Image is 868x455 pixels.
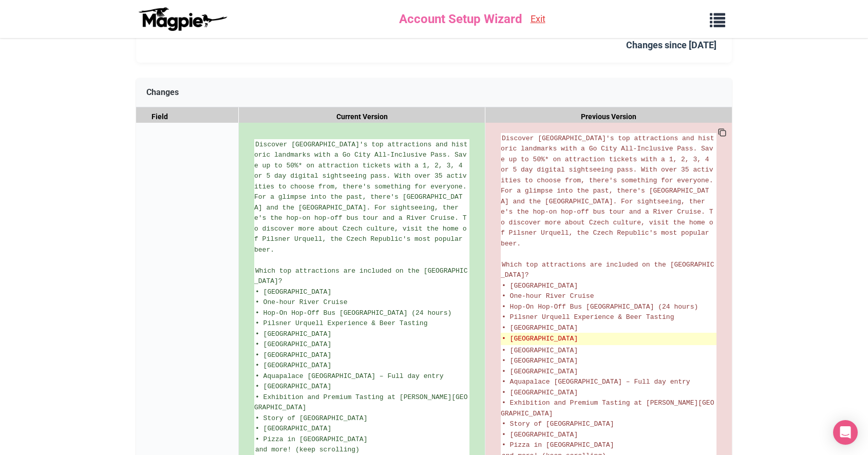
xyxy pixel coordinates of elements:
span: • Pilsner Urquell Experience & Beer Tasting [502,313,674,321]
span: • [GEOGRAPHIC_DATA] [255,288,331,296]
span: • Exhibition and Premium Tasting at [PERSON_NAME][GEOGRAPHIC_DATA] [501,399,714,418]
span: • Pilsner Urquell Experience & Beer Tasting [255,319,427,327]
span: • Story of [GEOGRAPHIC_DATA] [502,420,614,428]
div: Changes since [DATE] [626,38,716,53]
span: • [GEOGRAPHIC_DATA] [255,383,331,390]
span: • [GEOGRAPHIC_DATA] [255,351,331,359]
span: • Story of [GEOGRAPHIC_DATA] [255,414,367,422]
span: • One-hour River Cruise [255,298,347,306]
span: • [GEOGRAPHIC_DATA] [502,389,578,396]
a: Exit [531,12,545,27]
span: • One-hour River Cruise [502,292,594,300]
span: Discover [GEOGRAPHIC_DATA]'s top attractions and historic landmarks with a Go City All-Inclusive ... [254,141,470,254]
span: • [GEOGRAPHIC_DATA] [502,347,578,354]
div: Previous Version [485,107,732,126]
span: • [GEOGRAPHIC_DATA] [255,425,331,432]
span: • Aquapalace [GEOGRAPHIC_DATA] – Full day entry [502,378,690,386]
span: • Aquapalace [GEOGRAPHIC_DATA] – Full day entry [255,372,444,380]
img: logo-ab69f6fb50320c5b225c76a69d11143b.png [136,7,229,31]
span: • [GEOGRAPHIC_DATA] [502,368,578,375]
span: • Hop-On Hop-Off Bus [GEOGRAPHIC_DATA] (24 hours) [255,309,451,317]
span: • [GEOGRAPHIC_DATA] [502,357,578,365]
span: Discover [GEOGRAPHIC_DATA]'s top attractions and historic landmarks with a Go City All-Inclusive ... [501,135,717,248]
span: • [GEOGRAPHIC_DATA] [255,340,331,348]
span: • Pizza in [GEOGRAPHIC_DATA] [502,441,614,449]
span: • Hop-On Hop-Off Bus [GEOGRAPHIC_DATA] (24 hours) [502,303,698,311]
span: • [GEOGRAPHIC_DATA] [502,282,578,290]
span: • Exhibition and Premium Tasting at [PERSON_NAME][GEOGRAPHIC_DATA] [254,393,467,412]
div: Current Version [239,107,485,126]
del: • [GEOGRAPHIC_DATA] [502,334,715,344]
span: Which top attractions are included on the [GEOGRAPHIC_DATA]? [501,261,714,279]
span: Which top attractions are included on the [GEOGRAPHIC_DATA]? [254,267,467,286]
div: Open Intercom Messenger [833,420,858,445]
div: Field [136,107,239,126]
span: • Pizza in [GEOGRAPHIC_DATA] [255,435,367,443]
span: • [GEOGRAPHIC_DATA] [255,330,331,338]
div: Changes [136,78,732,107]
span: • [GEOGRAPHIC_DATA] [502,431,578,439]
span: Account Setup Wizard [399,9,522,29]
span: and more! (keep scrolling) [255,446,360,453]
span: • [GEOGRAPHIC_DATA] [255,362,331,369]
span: • [GEOGRAPHIC_DATA] [502,324,578,332]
